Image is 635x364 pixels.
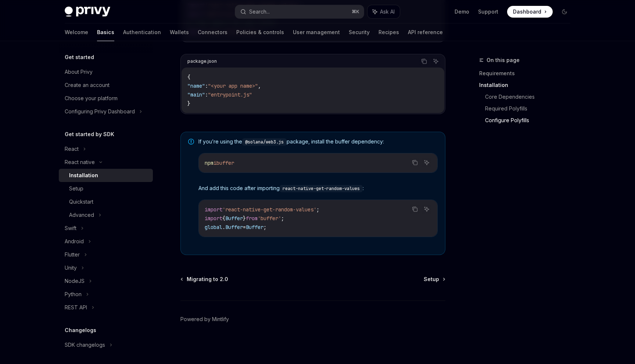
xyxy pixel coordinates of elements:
[198,185,438,192] span: And add this code after importing :
[479,68,576,79] a: Requirements
[208,83,258,89] span: "<your app name>"
[208,91,252,98] span: "entrypoint.js"
[123,23,161,41] a: Authentication
[410,158,420,167] button: Copy the contents from the code block
[258,83,261,89] span: ,
[65,23,88,41] a: Welcome
[59,92,153,105] a: Choose your platform
[485,103,576,114] a: Required Polyfills
[187,91,205,98] span: "main"
[65,130,114,139] h5: Get started by SDK
[187,57,217,66] div: package.json
[65,277,85,285] div: NodeJS
[225,224,243,230] span: Buffer
[187,74,190,80] span: {
[59,169,153,182] a: Installation
[59,182,153,195] a: Setup
[65,81,110,90] div: Create an account
[214,160,216,166] span: i
[69,171,98,180] div: Installation
[187,276,228,283] span: Migrating to 2.0
[349,23,370,41] a: Security
[222,215,225,222] span: {
[65,145,79,153] div: React
[235,5,364,18] button: Search...⌘K
[65,341,105,349] div: SDK changelogs
[69,211,94,219] div: Advanced
[65,263,77,272] div: Unity
[478,8,498,15] a: Support
[424,276,445,283] a: Setup
[205,91,208,98] span: :
[243,224,246,230] span: =
[379,23,399,41] a: Recipes
[205,83,208,89] span: :
[513,8,541,15] span: Dashboard
[258,215,281,222] span: 'buffer'
[65,326,96,335] h5: Changelogs
[97,23,114,41] a: Basics
[180,316,229,323] a: Powered by Mintlify
[410,204,420,214] button: Copy the contents from the code block
[216,160,234,166] span: buffer
[65,7,110,17] img: dark logo
[408,23,443,41] a: API reference
[485,114,576,126] a: Configure Polyfills
[187,100,190,107] span: }
[65,224,76,233] div: Swift
[380,8,395,15] span: Ask AI
[263,224,266,230] span: ;
[65,53,94,62] h5: Get started
[242,138,287,146] code: @solana/web3.js
[222,224,225,230] span: .
[236,23,284,41] a: Policies & controls
[205,160,214,166] span: npm
[455,8,469,15] a: Demo
[281,215,284,222] span: ;
[59,65,153,79] a: About Privy
[65,237,84,246] div: Android
[205,224,222,230] span: global
[424,276,439,283] span: Setup
[431,57,441,66] button: Ask AI
[249,7,270,16] div: Search...
[352,9,359,15] span: ⌘ K
[59,195,153,208] a: Quickstart
[367,5,400,18] button: Ask AI
[65,158,95,167] div: React native
[246,215,258,222] span: from
[65,68,93,76] div: About Privy
[69,184,83,193] div: Setup
[59,79,153,92] a: Create an account
[65,94,118,103] div: Choose your platform
[65,107,135,116] div: Configuring Privy Dashboard
[316,206,319,213] span: ;
[205,215,222,222] span: import
[419,57,429,66] button: Copy the contents from the code block
[198,23,227,41] a: Connectors
[507,6,553,18] a: Dashboard
[65,303,87,312] div: REST API
[479,79,576,91] a: Installation
[225,215,243,222] span: Buffer
[187,83,205,89] span: "name"
[69,197,93,206] div: Quickstart
[422,158,431,167] button: Ask AI
[65,290,82,299] div: Python
[65,250,80,259] div: Flutter
[198,138,438,146] span: If you’re using the package, install the buffer dependency:
[181,276,228,283] a: Migrating to 2.0
[293,23,340,41] a: User management
[485,91,576,103] a: Core Dependencies
[188,139,194,145] svg: Note
[487,56,520,65] span: On this page
[222,206,316,213] span: 'react-native-get-random-values'
[170,23,189,41] a: Wallets
[559,6,570,18] button: Toggle dark mode
[422,204,431,214] button: Ask AI
[243,215,246,222] span: }
[205,206,222,213] span: import
[280,185,363,192] code: react-native-get-random-values
[246,224,263,230] span: Buffer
